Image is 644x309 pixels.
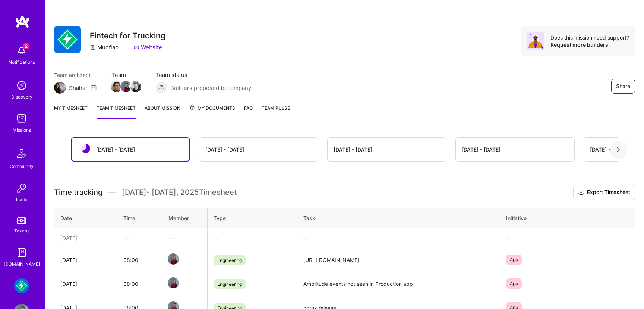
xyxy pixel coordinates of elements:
div: [DOMAIN_NAME] [4,260,40,268]
th: Member [162,208,207,228]
span: Team architect [54,71,97,79]
div: — [214,234,291,242]
a: Team Member Avatar [131,80,141,93]
div: Tokens [14,227,29,235]
img: Team Member Avatar [168,277,179,288]
div: — [506,234,629,242]
img: guide book [14,245,29,260]
span: Team status [155,71,251,79]
button: Export Timesheet [573,185,635,200]
div: [DATE] - [DATE] [334,146,372,153]
img: Builders proposed to company [155,82,167,94]
img: Team Member Avatar [168,253,179,265]
td: 08:00 [117,248,162,272]
span: [DATE] - [DATE] , 2025 Timesheet [122,188,237,197]
i: icon Mail [91,85,97,91]
div: Missions [13,126,31,134]
img: Mudflap: Fintech for Trucking [14,278,29,293]
span: App [506,255,522,265]
div: Does this mission need support? [550,34,629,41]
th: Initiative [500,208,635,228]
span: Builders proposed to company [170,84,251,92]
a: My timesheet [54,104,88,119]
a: Team Member Avatar [168,277,178,289]
span: Engineering [214,255,246,265]
a: My Documents [189,104,235,119]
span: Engineering [214,279,246,289]
i: icon CompanyGray [90,44,96,50]
div: Discovery [11,93,32,101]
span: Share [616,82,630,90]
img: right [617,147,620,152]
div: Mudflap [90,43,119,51]
img: Team Member Avatar [130,81,141,92]
td: Amplitude events not seen in Production app [297,272,500,296]
img: Community [13,144,31,162]
th: Type [207,208,297,228]
div: Invite [16,196,28,203]
span: Team Pulse [262,105,290,111]
a: Website [133,43,162,51]
span: 2 [23,43,29,49]
a: Mudflap: Fintech for Trucking [12,278,31,293]
img: Company Logo [54,26,81,53]
a: Team Pulse [262,104,290,119]
div: — [303,234,493,242]
img: status icon [81,144,90,153]
img: tokens [17,217,26,224]
span: Team [111,71,141,79]
span: Time tracking [54,188,102,197]
img: Team Architect [54,82,66,94]
div: [DATE] [60,234,111,242]
img: Team Member Avatar [120,81,132,92]
th: Time [117,208,162,228]
img: logo [15,15,30,28]
a: Team Member Avatar [168,253,178,265]
div: — [123,234,156,242]
img: Team Member Avatar [111,81,122,92]
div: Community [10,162,34,170]
td: [URL][DOMAIN_NAME] [297,248,500,272]
a: FAQ [244,104,253,119]
div: [DATE] [60,280,111,288]
a: Team Member Avatar [111,80,121,93]
th: Date [54,208,117,228]
a: Team Member Avatar [121,80,131,93]
div: Notifications [9,58,35,66]
i: icon Download [578,189,584,197]
div: Request more builders [550,41,629,48]
td: 08:00 [117,272,162,296]
span: App [506,278,522,289]
span: My Documents [189,104,235,112]
div: [DATE] - [DATE] [462,146,501,153]
img: discovery [14,78,29,93]
div: — [168,234,201,242]
div: Shahar [69,84,88,92]
div: [DATE] - [DATE] [590,146,629,153]
h3: Fintech for Trucking [90,31,165,40]
img: Invite [14,181,29,196]
a: Team timesheet [97,104,136,119]
img: bell [14,43,29,58]
a: About Mission [145,104,180,119]
th: Task [297,208,500,228]
div: [DATE] [60,256,111,264]
img: teamwork [14,111,29,126]
div: [DATE] - [DATE] [96,146,135,153]
button: Share [611,79,635,94]
img: Avatar [527,32,544,50]
div: [DATE] - [DATE] [205,146,244,153]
